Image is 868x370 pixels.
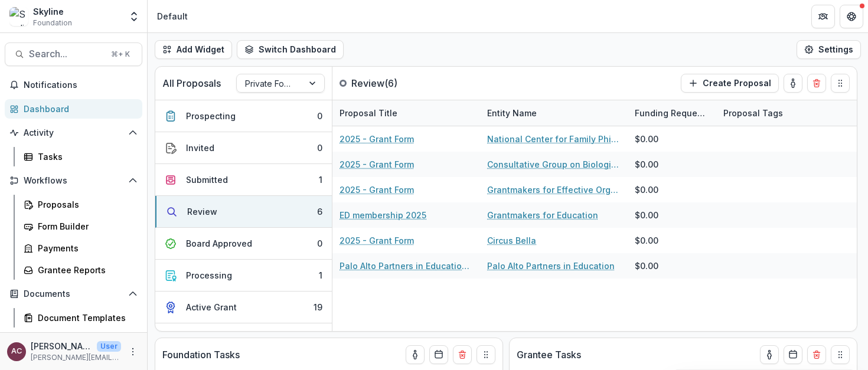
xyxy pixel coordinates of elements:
[340,209,426,221] a: ED membership 2025
[340,184,414,196] a: 2025 - Grant Form
[33,18,72,28] span: Foundation
[429,345,448,364] button: Calendar
[38,220,133,233] div: Form Builder
[5,42,142,66] button: Search...
[186,269,232,281] div: Processing
[19,147,142,166] a: Tasks
[807,74,826,93] button: Delete card
[24,80,138,90] span: Notifications
[155,164,332,196] button: Submitted1
[340,260,473,272] a: Palo Alto Partners in Education - 2025 - Grant Form
[155,228,332,260] button: Board Approved0
[319,173,322,186] div: 1
[24,289,123,299] span: Documents
[635,158,658,171] div: $0.00
[155,260,332,292] button: Processing1
[319,269,322,281] div: 1
[126,5,142,28] button: Open entity switcher
[38,242,133,254] div: Payments
[453,345,472,364] button: Delete card
[9,7,28,26] img: Skyline
[635,260,658,272] div: $0.00
[157,10,188,22] div: Default
[811,5,835,28] button: Partners
[332,107,404,119] div: Proposal Title
[760,345,779,364] button: toggle-assigned-to-me
[716,107,790,119] div: Proposal Tags
[186,173,228,186] div: Submitted
[155,100,332,132] button: Prospecting0
[38,150,133,163] div: Tasks
[29,48,104,60] span: Search...
[5,123,142,142] button: Open Activity
[31,340,92,352] p: [PERSON_NAME]
[340,158,414,171] a: 2025 - Grant Form
[155,132,332,164] button: Invited0
[406,345,425,364] button: toggle-assigned-to-me
[480,107,544,119] div: Entity Name
[24,128,123,138] span: Activity
[19,238,142,258] a: Payments
[126,345,140,359] button: More
[186,237,252,250] div: Board Approved
[162,348,240,362] p: Foundation Tasks
[784,74,802,93] button: toggle-assigned-to-me
[635,234,658,247] div: $0.00
[155,292,332,323] button: Active Grant19
[635,184,658,196] div: $0.00
[317,110,322,122] div: 0
[628,100,716,126] div: Funding Requested
[477,345,495,364] button: Drag
[628,107,716,119] div: Funding Requested
[487,209,598,221] a: Grantmakers for Education
[38,264,133,276] div: Grantee Reports
[317,205,322,218] div: 6
[487,158,621,171] a: Consultative Group on Biological Diversity
[840,5,863,28] button: Get Help
[317,142,322,154] div: 0
[155,40,232,59] button: Add Widget
[314,301,322,313] div: 19
[831,345,850,364] button: Drag
[716,100,864,126] div: Proposal Tags
[237,40,344,59] button: Switch Dashboard
[681,74,779,93] button: Create Proposal
[187,205,217,218] div: Review
[97,341,121,352] p: User
[635,133,658,145] div: $0.00
[5,76,142,94] button: Notifications
[19,260,142,280] a: Grantee Reports
[332,100,480,126] div: Proposal Title
[186,110,236,122] div: Prospecting
[19,195,142,214] a: Proposals
[635,209,658,221] div: $0.00
[480,100,628,126] div: Entity Name
[784,345,802,364] button: Calendar
[5,284,142,303] button: Open Documents
[19,308,142,328] a: Document Templates
[152,8,192,25] nav: breadcrumb
[38,198,133,211] div: Proposals
[31,352,121,363] p: [PERSON_NAME][EMAIL_ADDRESS][DOMAIN_NAME]
[162,76,221,90] p: All Proposals
[38,312,133,324] div: Document Templates
[186,142,214,154] div: Invited
[831,74,850,93] button: Drag
[109,48,132,61] div: ⌘ + K
[33,5,72,18] div: Skyline
[5,171,142,190] button: Open Workflows
[517,348,581,362] p: Grantee Tasks
[340,133,414,145] a: 2025 - Grant Form
[19,217,142,236] a: Form Builder
[340,234,414,247] a: 2025 - Grant Form
[487,133,621,145] a: National Center for Family Philanthropy Inc.
[487,234,536,247] a: Circus Bella
[807,345,826,364] button: Delete card
[317,237,322,250] div: 0
[487,184,621,196] a: Grantmakers for Effective Organizations
[797,40,861,59] button: Settings
[487,260,615,272] a: Palo Alto Partners in Education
